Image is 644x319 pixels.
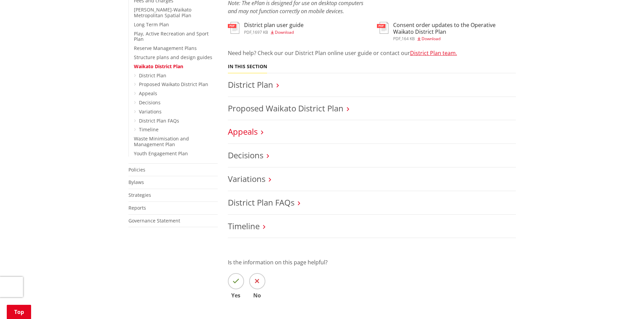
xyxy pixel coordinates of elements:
a: Timeline [228,220,260,232]
img: document-pdf.svg [377,22,388,34]
p: Is the information on this page helpful? [228,258,516,266]
span: No [249,293,265,298]
a: Timeline [139,126,159,133]
div: , [244,30,304,34]
a: Decisions [228,150,263,161]
img: document-pdf.svg [228,22,239,34]
a: District Plan FAQs [139,117,179,124]
a: [PERSON_NAME]-Waikato Metropolitan Spatial Plan [134,6,191,19]
a: Play, Active Recreation and Sport Plan [134,30,209,43]
p: Need help? Check our our District Plan online user guide or contact our [228,49,516,57]
a: Structure plans and design guides [134,54,212,60]
a: Decisions [139,99,161,106]
a: Waste Minimisation and Management Plan [134,135,189,148]
div: , [393,37,516,41]
h3: Consent order updates to the Operative Waikato District Plan [393,22,516,35]
span: 1697 KB [253,29,268,35]
a: Long Term Plan [134,21,169,28]
a: Consent order updates to the Operative Waikato District Plan pdf,164 KB Download [377,22,516,41]
iframe: Messenger Launcher [613,291,637,315]
span: 164 KB [402,36,415,42]
a: Strategies [128,192,151,198]
a: District Plan team. [410,49,457,57]
a: Waikato District Plan [134,63,183,70]
a: Appeals [228,126,258,137]
span: Download [275,29,294,35]
span: Download [422,36,440,42]
h5: In this section [228,64,267,70]
a: District Plan [228,79,273,90]
a: Top [7,305,31,319]
a: District plan user guide pdf,1697 KB Download [228,22,304,34]
h3: District plan user guide [244,22,304,28]
a: Reports [128,205,146,211]
span: pdf [244,29,252,35]
span: Yes [228,293,244,298]
a: Governance Statement [128,217,180,224]
a: District Plan [139,72,166,79]
a: Bylaws [128,179,144,185]
a: Proposed Waikato District Plan [139,81,208,87]
span: pdf [393,36,401,42]
a: Variations [139,108,162,115]
a: Youth Engagement Plan [134,150,188,157]
a: District Plan FAQs [228,197,294,208]
a: Appeals [139,90,157,97]
a: Reserve Management Plans [134,45,197,51]
a: Variations [228,173,265,184]
a: Policies [128,166,145,173]
a: Proposed Waikato District Plan [228,103,343,114]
